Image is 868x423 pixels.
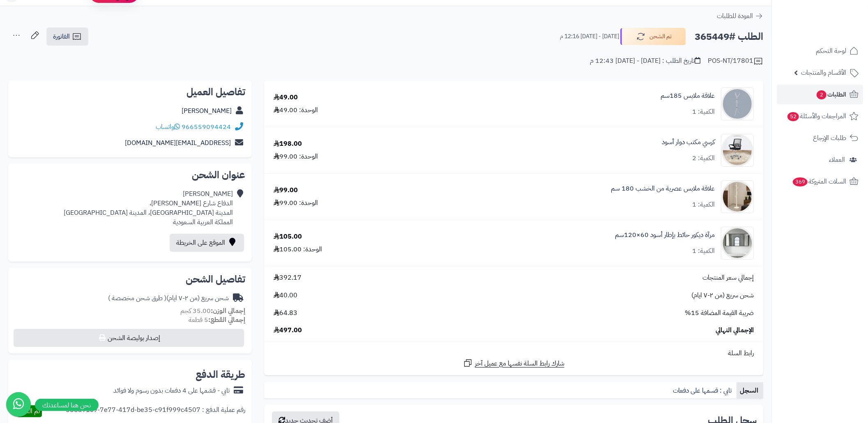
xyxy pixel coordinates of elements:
strong: إجمالي الوزن: [211,306,245,316]
a: علاقة ملابس عصرية من الخشب 180 سم [611,184,715,193]
div: 99.00 [274,186,298,195]
span: 2 [817,90,827,99]
a: تابي : قسمها على دفعات [670,382,737,399]
h2: تفاصيل العميل [15,87,245,97]
div: شحن سريع (من ٢-٧ ايام) [108,294,229,303]
div: الكمية: 1 [692,200,715,209]
div: POS-NT/17801 [708,56,763,66]
a: السلات المتروكة369 [777,172,863,191]
span: المراجعات والأسئلة [787,110,846,122]
h2: عنوان الشحن [15,170,245,180]
a: العودة للطلبات [717,11,763,21]
small: 35.00 كجم [180,306,245,316]
div: تاريخ الطلب : [DATE] - [DATE] 12:43 م [590,56,700,66]
a: علاقة ملابس 185سم [661,91,715,101]
span: 52 [787,112,799,121]
span: إجمالي سعر المنتجات [702,273,754,283]
span: العملاء [829,154,845,166]
span: 64.83 [274,308,297,318]
img: 1747294236-1-90x90.jpg [721,134,753,167]
h2: الطلب #365449 [695,28,763,45]
div: [PERSON_NAME] الدفاع شارع [PERSON_NAME]، المدينة [GEOGRAPHIC_DATA]، المدينة [GEOGRAPHIC_DATA] الم... [64,189,233,227]
a: [EMAIL_ADDRESS][DOMAIN_NAME] [125,138,231,148]
a: الموقع على الخريطة [170,234,244,252]
span: ( طرق شحن مخصصة ) [108,293,166,303]
img: logo-2.png [812,23,860,40]
span: الأقسام والمنتجات [801,67,846,78]
span: 369 [793,177,808,186]
span: العودة للطلبات [717,11,753,21]
small: [DATE] - [DATE] 12:16 م [560,32,619,41]
span: شحن سريع (من ٢-٧ ايام) [691,291,754,300]
img: 1693068019-23452346-90x90.jpg [721,87,753,120]
a: لوحة التحكم [777,41,863,61]
a: طلبات الإرجاع [777,128,863,148]
a: الطلبات2 [777,85,863,104]
span: 40.00 [274,291,297,300]
span: ضريبة القيمة المضافة 15% [685,308,754,318]
div: 105.00 [274,232,302,241]
strong: إجمالي القطع: [208,315,245,325]
a: 966559094424 [182,122,231,132]
span: طلبات الإرجاع [813,132,846,144]
a: واتساب [156,122,180,132]
a: شارك رابط السلة نفسها مع عميل آخر [463,358,564,368]
span: 497.00 [274,326,302,335]
small: 5 قطعة [189,315,245,325]
button: إصدار بوليصة الشحن [14,329,244,347]
span: الإجمالي النهائي [716,326,754,335]
button: تم الشحن [620,28,686,45]
a: كرسي مكتب دوار أسود [662,138,715,147]
div: رقم عملية الدفع : 588a91c9-7e77-417d-be35-c91f999c4507 [66,405,245,417]
div: 198.00 [274,139,302,149]
a: العملاء [777,150,863,170]
a: مرآة ديكور حائط بإطار أسود 60×120سم [615,230,715,240]
span: الفاتورة [53,32,70,41]
img: 1753182267-1-90x90.jpg [721,227,753,260]
div: تابي - قسّمها على 4 دفعات بدون رسوم ولا فوائد [113,386,230,395]
a: الفاتورة [46,28,88,46]
div: الكمية: 1 [692,246,715,256]
span: الطلبات [816,89,846,100]
span: شارك رابط السلة نفسها مع عميل آخر [475,359,564,368]
a: المراجعات والأسئلة52 [777,106,863,126]
span: لوحة التحكم [816,45,846,57]
div: الوحدة: 99.00 [274,152,318,161]
div: رابط السلة [267,349,760,358]
div: الوحدة: 49.00 [274,106,318,115]
img: 1753167036-1-90x90.jpg [721,180,753,213]
div: الكمية: 1 [692,107,715,117]
div: الوحدة: 105.00 [274,245,322,254]
a: السجل [737,382,763,399]
h2: تفاصيل الشحن [15,274,245,284]
h2: طريقة الدفع [196,370,245,379]
a: [PERSON_NAME] [182,106,232,116]
div: 49.00 [274,93,298,102]
div: الوحدة: 99.00 [274,198,318,208]
div: الكمية: 2 [692,154,715,163]
span: السلات المتروكة [792,176,846,187]
span: 392.17 [274,273,302,283]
